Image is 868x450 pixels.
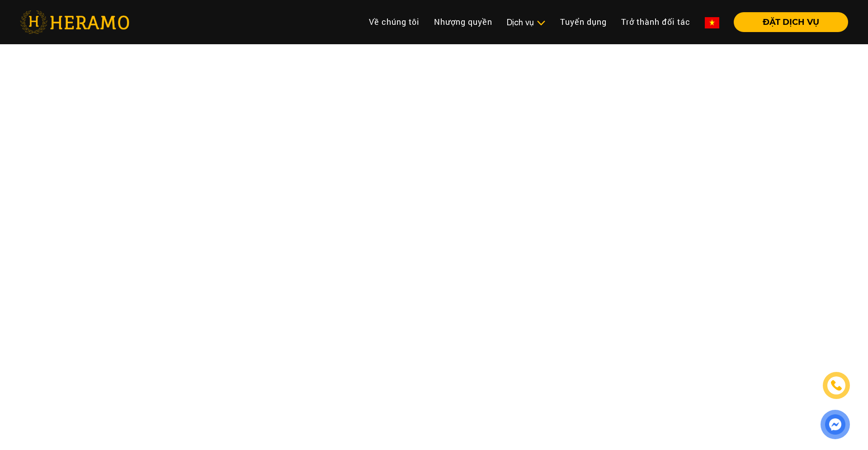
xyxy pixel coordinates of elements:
[823,372,849,399] a: phone-icon
[705,17,719,28] img: vn-flag.png
[507,16,546,28] div: Dịch vụ
[20,10,129,34] img: heramo-logo.png
[734,12,848,32] button: ĐẶT DỊCH VỤ
[726,18,848,26] a: ĐẶT DỊCH VỤ
[536,19,546,28] img: subToggleIcon
[427,12,500,32] a: Nhượng quyền
[553,12,614,32] a: Tuyển dụng
[614,12,698,32] a: Trở thành đối tác
[362,12,427,32] a: Về chúng tôi
[831,380,842,390] img: phone-icon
